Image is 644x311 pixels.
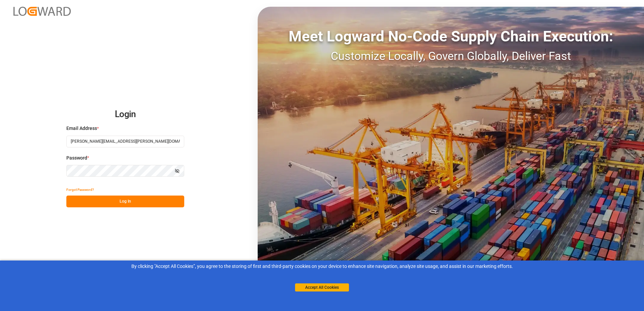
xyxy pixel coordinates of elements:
[258,47,644,65] div: Customize Locally, Govern Globally, Deliver Fast
[66,125,97,132] span: Email Address
[13,7,71,16] img: Logward_new_orange.png
[66,196,184,207] button: Log In
[66,136,184,147] input: Enter your email
[66,154,87,162] span: Password
[5,263,639,270] div: By clicking "Accept All Cookies”, you agree to the storing of first and third-party cookies on yo...
[66,104,184,125] h2: Login
[258,25,644,47] div: Meet Logward No-Code Supply Chain Execution:
[295,283,349,291] button: Accept All Cookies
[66,184,94,196] button: Forgot Password?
